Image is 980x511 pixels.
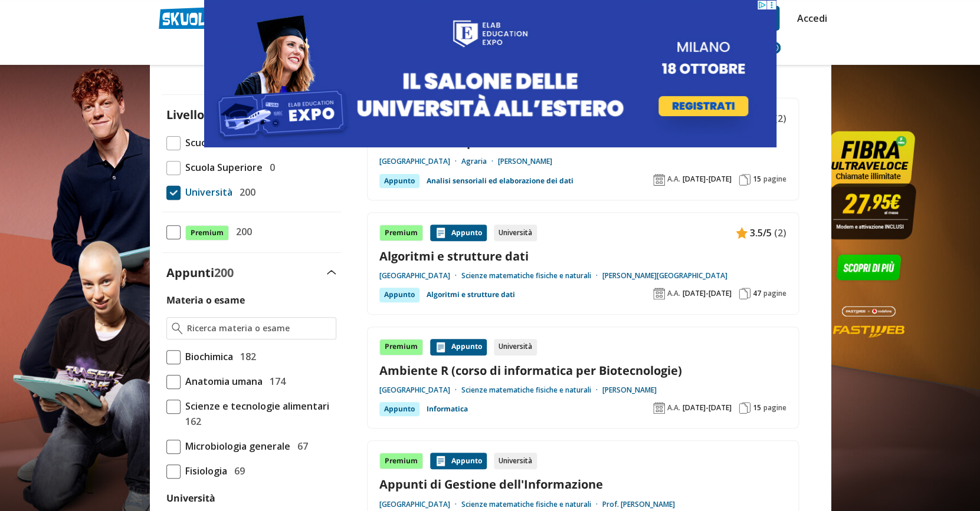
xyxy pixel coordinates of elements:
span: 15 [753,403,761,413]
img: Appunti contenuto [435,341,447,353]
span: 67 [293,439,308,454]
div: Università [494,225,537,241]
a: Appunti di Gestione dell'Informazione [379,476,786,492]
img: Pagine [739,288,750,299]
span: 174 [265,374,286,389]
a: Accedi [797,6,822,31]
div: Rimuovi tutti i filtri [162,83,341,92]
span: Microbiologia generale [181,439,290,454]
span: A.A. [667,174,680,184]
div: Premium [379,339,423,355]
span: Scuola Media [181,135,245,150]
img: Appunti contenuto [736,227,748,239]
span: Fisiologia [181,463,227,479]
a: [PERSON_NAME][GEOGRAPHIC_DATA] [602,271,727,281]
span: 200 [214,265,234,281]
span: 69 [230,463,245,479]
span: 3.5/5 [750,225,772,240]
img: Appunti contenuto [435,455,447,467]
a: [GEOGRAPHIC_DATA] [379,271,461,281]
a: [PERSON_NAME] [498,157,552,166]
label: Materia o esame [166,294,245,306]
span: 200 [231,224,252,239]
span: [DATE]-[DATE] [683,174,732,184]
span: Premium [185,225,229,240]
span: 162 [181,414,201,429]
span: 15 [753,174,761,184]
div: Università [494,453,537,469]
span: Scuola Superiore [181,160,263,175]
span: Scienze e tecnologie alimentari [181,398,329,414]
img: Ricerca materia o esame [172,322,183,334]
a: Analisi sensoriali ed elaborazione dei dati [427,174,573,188]
span: 182 [235,349,256,364]
span: 0 [265,160,275,175]
div: Appunto [430,453,487,469]
a: [PERSON_NAME] [602,385,657,395]
div: Premium [379,453,423,469]
img: Pagine [739,174,750,186]
a: Prof. [PERSON_NAME] [602,500,675,509]
img: Anno accademico [653,174,665,186]
span: pagine [763,403,786,413]
span: Università [181,184,232,200]
span: 47 [753,289,761,298]
img: Apri e chiudi sezione [327,270,336,275]
a: Scienze matematiche fisiche e naturali [461,385,602,395]
a: Algoritmi e strutture dati [427,288,515,302]
span: A.A. [667,289,680,298]
a: [GEOGRAPHIC_DATA] [379,157,461,166]
span: pagine [763,289,786,298]
img: Anno accademico [653,402,665,414]
span: (2) [774,111,786,126]
a: Informatica [427,402,468,416]
span: [DATE]-[DATE] [683,289,732,298]
span: (2) [774,225,786,240]
a: Scienze matematiche fisiche e naturali [461,271,602,281]
label: Appunti [166,265,234,281]
a: [GEOGRAPHIC_DATA] [379,500,461,509]
span: [DATE]-[DATE] [683,403,732,413]
span: pagine [763,174,786,184]
label: Livello [166,107,204,123]
div: Appunto [430,225,487,241]
img: Appunti contenuto [435,227,447,239]
div: Appunto [379,174,419,188]
a: [GEOGRAPHIC_DATA] [379,385,461,395]
div: Appunto [379,402,419,416]
span: A.A. [667,403,680,413]
a: Ambiente R (corso di informatica per Biotecnologie) [379,362,786,378]
div: Università [494,339,537,355]
div: Appunto [430,339,487,355]
img: Pagine [739,402,750,414]
a: Agraria [461,157,498,166]
label: Università [166,492,215,505]
a: Scienze matematiche fisiche e naturali [461,500,602,509]
input: Ricerca materia o esame [187,322,330,334]
span: Anatomia umana [181,374,263,389]
span: 200 [235,184,255,200]
div: Premium [379,225,423,241]
div: Appunto [379,288,419,302]
a: Algoritmi e strutture dati [379,248,786,264]
img: Anno accademico [653,288,665,299]
span: Biochimica [181,349,233,364]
